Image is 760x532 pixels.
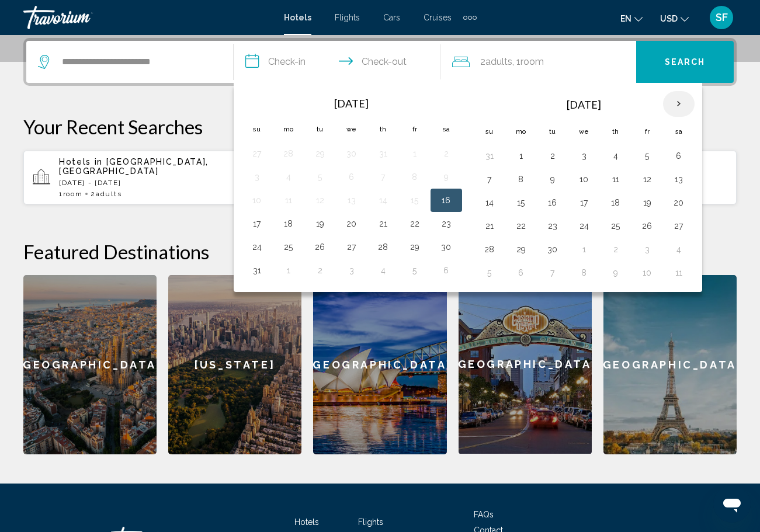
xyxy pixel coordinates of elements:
button: Day 30 [342,145,361,162]
button: Day 10 [248,192,266,208]
button: Day 1 [512,148,530,164]
button: Day 20 [342,215,361,232]
button: Day 2 [311,262,329,279]
button: Day 10 [638,265,657,281]
button: Day 12 [638,171,657,187]
span: USD [660,14,678,23]
button: Day 16 [543,194,562,211]
button: Day 3 [342,262,361,279]
button: Change language [620,10,643,27]
button: Day 3 [638,241,657,258]
button: Day 6 [512,265,530,281]
span: Cars [383,13,400,22]
span: 2 [91,190,122,198]
button: Day 10 [575,171,594,187]
button: Day 3 [575,148,594,164]
a: FAQs [474,510,494,519]
button: Day 11 [606,171,625,187]
button: Day 4 [279,169,298,185]
button: Day 21 [374,215,393,232]
button: Day 29 [311,145,329,162]
button: Day 17 [248,215,266,232]
button: Day 26 [638,218,657,234]
button: Day 22 [512,218,530,234]
button: Day 31 [374,145,393,162]
button: Day 24 [248,239,266,255]
a: Flights [358,517,383,527]
span: [GEOGRAPHIC_DATA], [GEOGRAPHIC_DATA] [59,157,209,176]
button: Day 6 [437,262,456,279]
button: Day 7 [480,171,499,187]
button: Day 4 [669,241,688,258]
button: Day 2 [606,241,625,258]
a: [GEOGRAPHIC_DATA] [603,275,737,454]
button: Day 18 [606,194,625,211]
a: Flights [335,13,360,22]
button: Day 14 [480,194,499,211]
button: Day 15 [405,192,424,208]
button: Day 20 [669,194,688,211]
a: Hotels [284,13,311,22]
p: Your Recent Searches [23,115,737,138]
a: Hotels [294,517,319,527]
button: Day 1 [575,241,594,258]
button: Day 19 [311,215,329,232]
button: Day 16 [437,192,456,208]
button: Day 2 [437,145,456,162]
button: Day 29 [512,241,530,258]
button: Day 19 [638,194,657,211]
button: User Menu [706,5,737,30]
div: [GEOGRAPHIC_DATA] [23,275,157,454]
span: , 1 [512,54,544,70]
span: Adults [485,56,512,67]
span: 2 [480,54,512,70]
button: Day 8 [512,171,530,187]
button: Day 4 [606,148,625,164]
button: Change currency [660,10,689,27]
a: [GEOGRAPHIC_DATA] [459,275,592,454]
span: Adults [96,190,122,198]
button: Travelers: 2 adults, 0 children [440,41,636,83]
button: Day 9 [543,171,562,187]
button: Day 7 [543,265,562,281]
button: Day 5 [405,262,424,279]
button: Day 1 [279,262,298,279]
button: Day 8 [575,265,594,281]
button: Day 25 [606,218,625,234]
button: Day 28 [279,145,298,162]
button: Day 9 [606,265,625,281]
a: [US_STATE] [168,275,301,454]
button: Day 12 [311,192,329,208]
span: en [620,14,631,23]
button: Day 17 [575,194,594,211]
button: Day 4 [374,262,393,279]
a: [GEOGRAPHIC_DATA] [313,275,446,454]
button: Day 5 [480,265,499,281]
button: Day 31 [480,148,499,164]
span: Search [665,58,706,67]
button: Day 2 [543,148,562,164]
button: Day 21 [480,218,499,234]
button: Day 14 [374,192,393,208]
button: Day 15 [512,194,530,211]
button: Day 25 [279,239,298,255]
button: Next month [663,91,695,117]
th: [DATE] [273,91,431,116]
button: Day 6 [342,169,361,185]
a: Cruises [424,13,452,22]
button: Day 18 [279,215,298,232]
span: 1 [59,190,82,198]
button: Day 9 [437,169,456,185]
button: Day 13 [342,192,361,208]
button: Day 26 [311,239,329,255]
p: [DATE] - [DATE] [59,179,244,187]
button: Day 3 [248,169,266,185]
button: Day 1 [405,145,424,162]
iframe: Кнопка запуска окна обмена сообщениями [713,485,751,523]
